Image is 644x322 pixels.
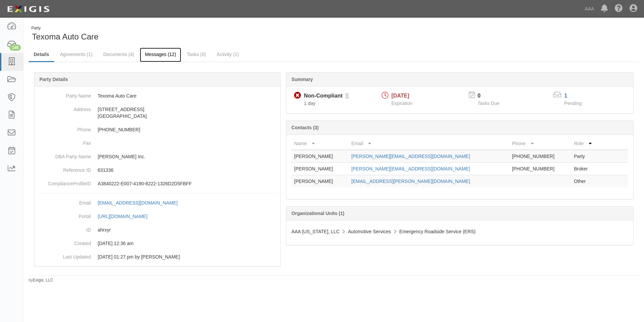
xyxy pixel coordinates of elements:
dd: Texoma Auto Care [37,89,278,103]
dt: ID [37,223,91,233]
a: Agreements (1) [55,48,97,61]
dt: Phone [37,123,91,133]
i: Non-Compliant [294,92,301,99]
img: logo-5460c22ac91f19d4615b14bd174203de0afe785f0fc80cf4dbbc73dc1793850b.png [5,3,52,15]
th: Name [291,137,349,150]
span: Pending [564,101,581,106]
dd: [PHONE_NUMBER] [37,123,278,136]
span: Tasks Due [478,101,500,106]
span: [DATE] [391,93,409,99]
span: AAA [US_STATE], LLC [291,229,340,234]
a: AAA [581,2,598,16]
i: Pending Review [345,94,349,99]
dt: Email [37,196,91,206]
b: Organizational Units (1) [291,211,344,216]
td: [PHONE_NUMBER] [509,150,571,163]
div: [EMAIL_ADDRESS][DOMAIN_NAME] [98,199,178,206]
p: 631336 [98,167,278,173]
b: Party Details [39,77,68,82]
span: Texoma Auto Care [32,32,98,41]
dt: Party Name [37,89,91,99]
i: Help Center - Complianz [615,5,623,13]
a: [EMAIL_ADDRESS][PERSON_NAME][DOMAIN_NAME] [351,179,470,184]
b: Summary [291,77,313,82]
dd: [STREET_ADDRESS] [GEOGRAPHIC_DATA] [37,103,278,123]
dt: DBA Party Name [37,150,91,160]
a: [PERSON_NAME][EMAIL_ADDRESS][DOMAIN_NAME] [351,154,470,159]
b: Contacts (3) [291,125,319,130]
th: Email [349,137,509,150]
p: A3840222-E007-4190-8222-1326D2D5FBFF [98,180,278,187]
a: [URL][DOMAIN_NAME] [98,214,155,219]
a: Tasks (0) [182,48,211,61]
span: Since 10/01/2025 [304,101,315,106]
dt: Created [37,237,91,247]
td: [PERSON_NAME] [291,175,349,188]
div: 148 [9,45,21,51]
a: [PERSON_NAME][EMAIL_ADDRESS][DOMAIN_NAME] [351,166,470,171]
td: Broker [571,163,601,175]
p: 0 [478,92,508,100]
td: Party [571,150,601,163]
small: by [29,277,53,283]
dt: Last Updated [37,250,91,260]
td: [PERSON_NAME] [291,150,349,163]
div: Party [31,25,98,31]
dt: Portal [37,210,91,220]
dd: 01/22/2025 01:27 pm by Benjamin Tully [37,250,278,264]
a: Documents (4) [98,48,139,61]
span: Emergency Roadside Service (ERS) [399,229,476,234]
span: Expiration [391,101,412,106]
th: Role [571,137,601,150]
dt: Fax [37,136,91,146]
a: Messages (12) [140,48,181,62]
td: [PERSON_NAME] [291,163,349,175]
a: Details [29,48,54,62]
td: Other [571,175,601,188]
dt: Reference ID [37,163,91,173]
dt: ComplianceProfileID [37,177,91,187]
a: Exigis, LLC [33,278,53,283]
dd: 03/10/2023 12:36 am [37,237,278,250]
a: [EMAIL_ADDRESS][DOMAIN_NAME] [98,200,185,206]
dt: Address [37,103,91,113]
th: Phone [509,137,571,150]
dd: ahrxyr [37,223,278,237]
span: Automotive Services [348,229,391,234]
div: Non-Compliant [304,92,343,100]
p: [PERSON_NAME] Inc. [98,153,278,160]
td: [PHONE_NUMBER] [509,163,571,175]
a: Activity (1) [212,48,244,61]
a: 1 [564,93,567,99]
div: Texoma Auto Care [29,25,329,43]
